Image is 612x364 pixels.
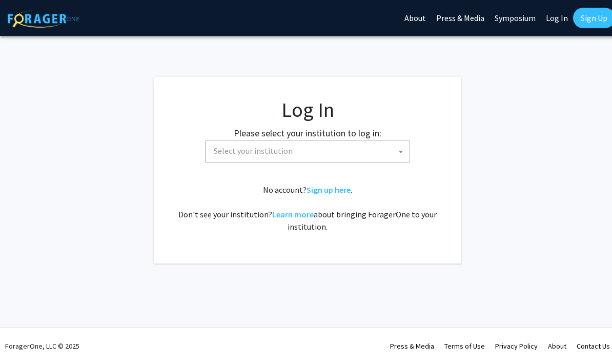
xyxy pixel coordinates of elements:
[390,341,434,351] a: Press & Media
[205,140,410,163] span: Select your institution
[174,184,441,233] div: No account? . Don't see your institution? about bringing ForagerOne to your institution.
[210,140,410,161] span: Select your institution
[8,10,79,28] img: ForagerOne Logo
[5,328,79,364] div: ForagerOne, LLC © 2025
[495,341,538,351] a: Privacy Policy
[174,97,441,122] h1: Log In
[444,341,485,351] a: Terms of Use
[577,341,610,351] a: Contact Us
[307,185,351,195] a: Sign up here
[234,126,381,140] label: Please select your institution to log in:
[548,341,566,351] a: About
[272,209,314,219] a: Learn more about bringing ForagerOne to your institution
[214,146,293,156] span: Select your institution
